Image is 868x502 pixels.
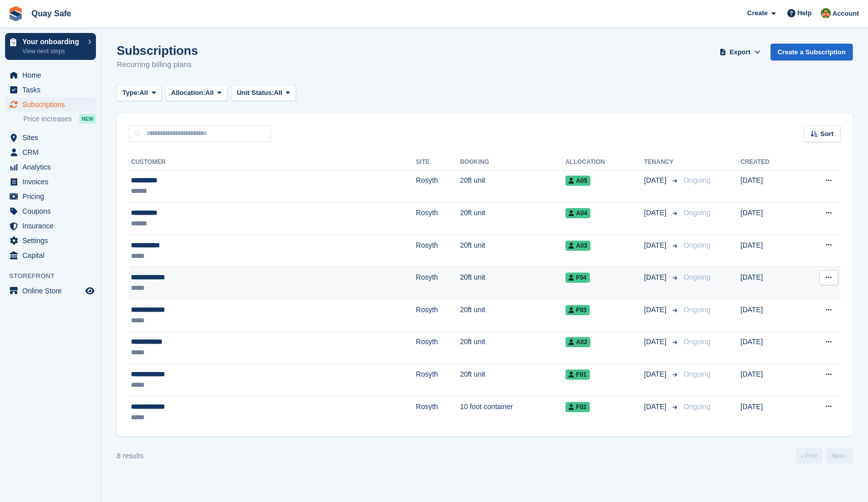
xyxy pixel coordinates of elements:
[5,97,96,112] a: menu
[416,396,460,428] td: Rosyth
[684,176,711,184] span: Ongoing
[684,338,711,346] span: Ongoing
[5,83,96,97] a: menu
[741,364,798,396] td: [DATE]
[460,267,565,299] td: 20ft unit
[460,331,565,364] td: 20ft unit
[460,170,565,203] td: 20ft unit
[22,130,83,145] span: Sites
[140,88,148,98] span: All
[684,241,711,249] span: Ongoing
[22,189,83,204] span: Pricing
[5,130,96,145] a: menu
[22,68,83,82] span: Home
[460,203,565,235] td: 20ft unit
[27,5,75,22] a: Quay Safe
[171,88,205,98] span: Allocation:
[5,284,96,298] a: menu
[684,273,711,281] span: Ongoing
[5,160,96,174] a: menu
[22,47,83,56] p: View next steps
[565,402,590,412] span: F02
[797,8,812,18] span: Help
[5,68,96,82] a: menu
[644,337,669,347] span: [DATE]
[794,448,855,463] nav: Page
[565,337,590,347] span: A02
[416,235,460,267] td: Rosyth
[741,154,798,171] th: Created
[460,154,565,171] th: Booking
[741,170,798,203] td: [DATE]
[460,364,565,396] td: 20ft unit
[416,203,460,235] td: Rosyth
[741,299,798,332] td: [DATE]
[416,267,460,299] td: Rosyth
[747,8,767,18] span: Create
[22,145,83,159] span: CRM
[205,88,214,98] span: All
[22,38,83,45] p: Your onboarding
[416,154,460,171] th: Site
[684,370,711,378] span: Ongoing
[22,248,83,262] span: Capital
[5,33,96,60] a: Your onboarding View next steps
[741,203,798,235] td: [DATE]
[5,189,96,204] a: menu
[117,451,144,461] div: 8 results
[416,170,460,203] td: Rosyth
[416,299,460,332] td: Rosyth
[460,235,565,267] td: 20ft unit
[129,154,416,171] th: Customer
[565,241,590,251] span: A03
[9,271,101,281] span: Storefront
[8,6,23,21] img: stora-icon-8386f47178a22dfd0bd8f6a31ec36ba5ce8667c1dd55bd0f319d3a0aa187defe.svg
[5,175,96,189] a: menu
[741,331,798,364] td: [DATE]
[644,175,669,186] span: [DATE]
[644,208,669,218] span: [DATE]
[644,305,669,315] span: [DATE]
[416,364,460,396] td: Rosyth
[117,59,198,71] p: Recurring billing plans
[22,233,83,248] span: Settings
[741,235,798,267] td: [DATE]
[117,85,161,102] button: Type: All
[826,448,853,463] a: Next
[460,396,565,428] td: 10 foot container
[821,8,831,18] img: Fiona Connor
[117,44,198,57] h1: Subscriptions
[729,47,750,57] span: Export
[231,85,296,102] button: Unit Status: All
[644,154,680,171] th: Tenancy
[22,204,83,218] span: Coupons
[122,88,140,98] span: Type:
[565,208,590,218] span: A04
[684,403,711,411] span: Ongoing
[565,176,590,186] span: A05
[741,267,798,299] td: [DATE]
[5,248,96,262] a: menu
[84,285,96,297] a: Preview store
[23,114,72,124] span: Price increases
[5,233,96,248] a: menu
[820,129,833,139] span: Sort
[644,401,669,412] span: [DATE]
[565,305,590,315] span: F03
[79,114,96,124] div: NEW
[22,284,83,298] span: Online Store
[460,299,565,332] td: 20ft unit
[5,145,96,159] a: menu
[565,370,590,380] span: F01
[644,272,669,283] span: [DATE]
[644,369,669,380] span: [DATE]
[5,204,96,218] a: menu
[23,113,96,124] a: Price increases NEW
[832,9,859,19] span: Account
[565,273,590,283] span: F04
[22,160,83,174] span: Analytics
[416,331,460,364] td: Rosyth
[796,448,822,463] a: Previous
[644,240,669,251] span: [DATE]
[274,88,283,98] span: All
